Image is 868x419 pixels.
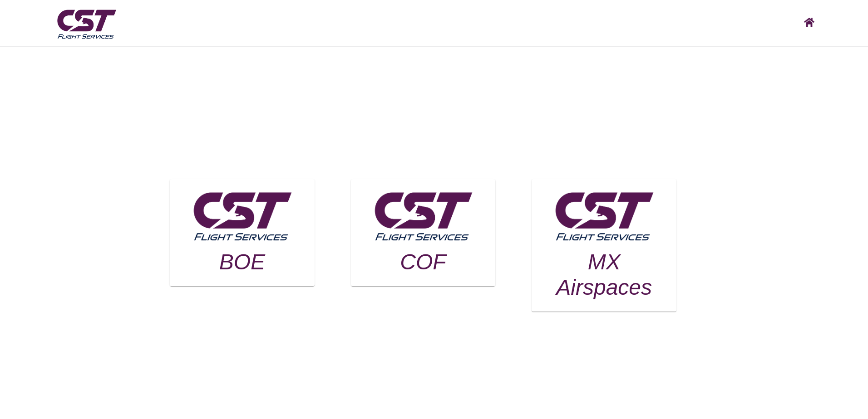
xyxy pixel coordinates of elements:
[371,186,476,245] img: COF
[804,18,814,27] img: CST logo, click here to go home screen
[181,249,303,275] h3: BOE
[190,186,295,245] img: BOE
[362,249,484,275] h3: COF
[552,186,656,245] img: MX Airspaces
[55,6,118,41] img: CST Flight Services logo
[543,249,665,300] h3: MX Airspaces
